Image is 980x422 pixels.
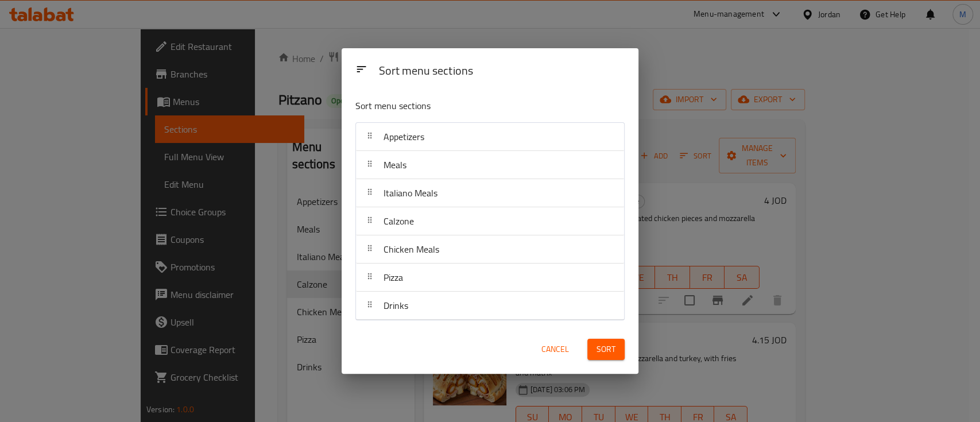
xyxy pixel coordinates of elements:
[356,123,624,151] div: Appetizers
[356,207,624,235] div: Calzone
[537,339,574,360] button: Cancel
[384,241,439,258] span: Chicken Meals
[384,269,403,286] span: Pizza
[355,99,569,113] p: Sort menu sections
[596,342,615,357] span: Sort
[356,179,624,207] div: Italiano Meals
[384,128,424,145] span: Appetizers
[541,342,569,357] span: Cancel
[384,212,414,230] span: Calzone
[356,292,624,320] div: Drinks
[356,264,624,292] div: Pizza
[587,339,625,360] button: Sort
[384,297,408,314] span: Drinks
[356,151,624,179] div: Meals
[384,156,406,173] span: Meals
[356,235,624,264] div: Chicken Meals
[374,59,629,84] div: Sort menu sections
[384,184,437,202] span: Italiano Meals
